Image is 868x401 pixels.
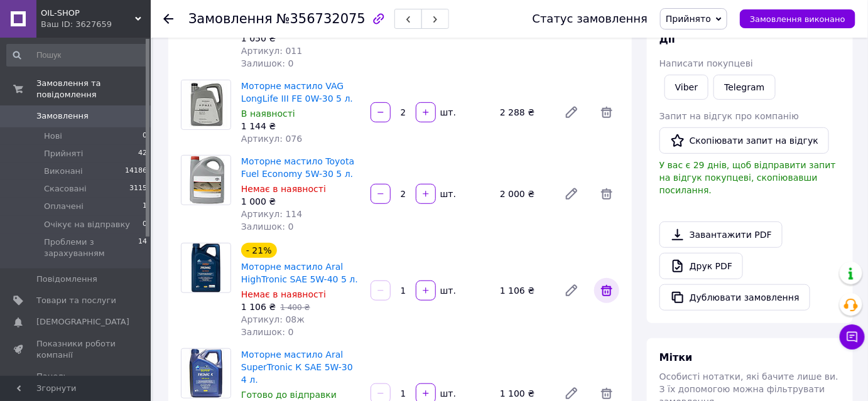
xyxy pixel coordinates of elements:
span: OIL-SHOP [41,8,135,19]
a: Редагувати [559,278,584,303]
div: 1 144 ₴ [241,120,361,132]
span: Прийняті [44,148,83,159]
div: 1 000 ₴ [241,195,361,208]
span: 14186 [125,166,147,177]
span: Мітки [659,351,693,363]
span: Артикул: 08ж [241,314,305,324]
div: Повернутися назад [163,13,173,25]
span: Написати покупцеві [659,58,753,68]
span: Запит на відгук про компанію [659,111,799,121]
a: Моторне мастило Aral HighTronic SAE 5W-40 5 л. [241,262,358,284]
span: Видалити [594,100,619,125]
button: Дублювати замовлення [659,284,810,311]
div: шт. [437,387,457,400]
span: Повідомлення [36,274,97,285]
a: Telegram [713,75,775,100]
span: 14 [138,237,147,259]
span: Замовлення [36,110,89,122]
span: 1 400 ₴ [280,303,310,312]
button: Скопіювати запит на відгук [659,127,829,154]
span: 0 [143,131,147,142]
span: Товари та послуги [36,295,116,306]
span: Артикул: 011 [241,46,302,56]
a: Редагувати [559,181,584,206]
a: Моторне мастило Aral SuperTronic К SAE 5W-30 4 л. [241,350,353,385]
span: №356732075 [276,11,366,26]
a: Моторне мастило VAG LongLife III FE 0W-30 5 л. [241,81,353,104]
div: 2 288 ₴ [495,104,554,121]
a: Редагувати [559,100,584,125]
div: - 21% [241,243,277,258]
span: Артикул: 114 [241,209,302,219]
span: Проблеми з зарахуванням [44,237,138,259]
button: Чат з покупцем [840,324,865,350]
span: Показники роботи компанії [36,338,116,361]
span: Немає в наявності [241,289,326,299]
a: Моторне мастило Toyota Fuel Economy 5W-30 5 л. [241,156,354,179]
span: Оплачені [44,201,84,212]
img: Моторне мастило VAG LongLife III FE 0W-30 5 л. [182,80,231,129]
span: 3115 [129,183,147,195]
img: Моторне мастило Aral HighTronic SAE 5W-40 5 л. [192,243,220,292]
div: 2 000 ₴ [495,185,554,203]
span: 1 106 ₴ [241,302,276,312]
span: Видалити [594,278,619,303]
span: У вас є 29 днів, щоб відправити запит на відгук покупцеві, скопіювавши посилання. [659,160,836,195]
input: Пошук [6,44,148,67]
a: Viber [665,75,708,100]
span: Готово до відправки [241,390,337,400]
span: Залишок: 0 [241,222,294,232]
span: 0 [143,219,147,230]
span: Артикул: 076 [241,134,302,144]
a: Друк PDF [659,253,743,279]
span: 42 [138,148,147,159]
span: [DEMOGRAPHIC_DATA] [36,316,129,328]
span: Очікує на відправку [44,219,130,230]
span: Залишок: 0 [241,58,294,68]
span: Виконані [44,166,83,177]
div: 1 050 ₴ [241,32,361,45]
span: Нові [44,131,62,142]
span: Скасовані [44,183,87,195]
span: Дії [659,33,675,45]
span: В наявності [241,109,295,119]
span: Видалити [594,181,619,206]
div: шт. [437,284,457,297]
span: Залишок: 0 [241,327,294,337]
div: шт. [437,106,457,119]
span: Замовлення та повідомлення [36,78,151,100]
span: Немає в наявності [241,184,326,194]
span: 1 [143,201,147,212]
button: Замовлення виконано [740,9,855,28]
div: Статус замовлення [533,13,648,25]
img: Моторне мастило Aral SuperTronic К SAE 5W-30 4 л. [182,349,231,398]
span: Панель управління [36,371,116,393]
div: шт. [437,188,457,200]
span: Прийнято [666,14,711,24]
div: 1 106 ₴ [495,282,554,299]
span: Замовлення виконано [750,14,845,24]
span: Замовлення [188,11,273,26]
img: Моторне мастило Toyota Fuel Economy 5W-30 5 л. [182,156,231,205]
a: Завантажити PDF [659,222,783,248]
div: Ваш ID: 3627659 [41,19,151,30]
